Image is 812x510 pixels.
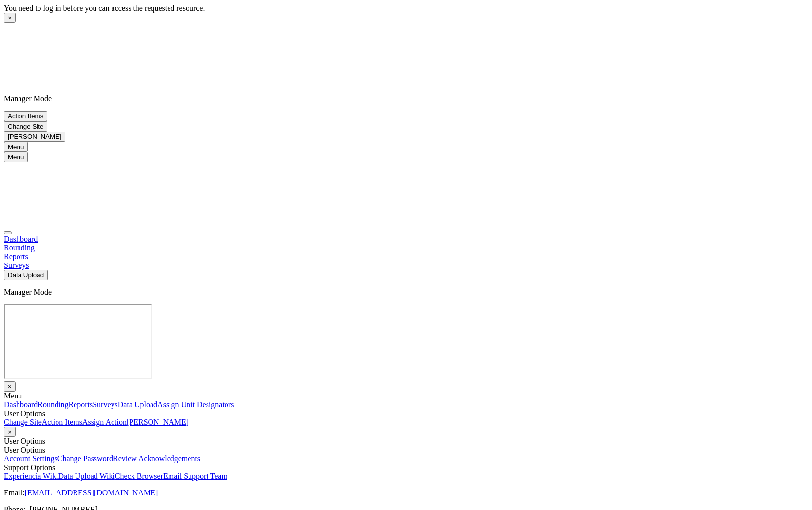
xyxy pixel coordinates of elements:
[38,400,68,409] a: Rounding
[4,489,808,497] p: Email:
[163,472,227,480] a: Email Support Team
[4,381,16,392] button: Close
[8,383,12,390] span: ×
[42,418,82,426] a: Action Items
[4,235,38,243] a: Dashboard
[4,437,808,446] div: User Options
[25,489,158,497] a: [EMAIL_ADDRESS][DOMAIN_NAME]
[4,142,28,152] button: Menu
[115,472,163,480] a: Check Browser
[4,454,57,463] a: Account Settings
[127,418,189,426] a: [PERSON_NAME]
[4,94,808,103] p: Manager Mode
[157,400,234,409] a: Assign Unit Designators
[4,446,808,454] div: User Options
[4,244,35,252] a: Rounding
[68,400,93,409] a: Reports
[4,132,65,142] button: [PERSON_NAME]
[4,288,808,297] p: Manager Mode
[4,463,808,472] div: Support Options
[4,409,808,418] div: User Options
[4,427,16,437] button: Close
[118,400,157,409] a: Data Upload
[113,454,200,463] a: Review Acknowledgements
[4,4,808,13] div: You need to log in before you can access the requested resource.
[4,152,28,162] button: Menu
[4,472,58,480] a: Experiencia Wiki
[57,454,113,463] a: Change Password
[4,252,28,261] a: Reports
[4,400,38,409] a: Dashboard
[4,392,808,400] div: Menu
[4,23,316,85] img: experiencia_logo.png
[4,111,47,121] button: Action Items
[4,418,42,426] a: Change Site
[4,13,16,23] button: ×
[58,472,114,480] a: Data Upload Wiki
[93,400,118,409] a: Surveys
[8,428,12,435] span: ×
[82,418,127,426] a: Assign Action
[4,261,29,269] a: Surveys
[4,162,316,224] img: experiencia_logo.png
[4,270,48,280] button: Data Upload
[4,121,47,132] button: Change Site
